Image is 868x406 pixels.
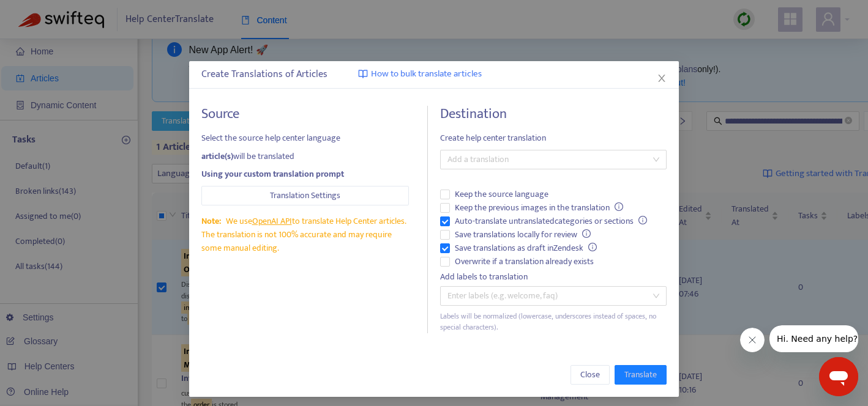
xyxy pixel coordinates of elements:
span: Close [580,368,600,382]
a: OpenAI API [252,214,292,228]
iframe: 会社からのメッセージ [769,325,858,352]
a: How to bulk translate articles [358,67,482,81]
button: Translation Settings [201,186,409,205]
iframe: メッセージを閉じる [740,328,765,352]
span: Save translations as draft in Zendesk [450,242,602,255]
span: Note: [201,214,221,228]
button: Close [571,365,610,385]
span: info-circle [582,229,591,238]
div: will be translated [201,150,409,163]
button: Translate [615,365,667,385]
div: Add labels to translation [440,270,667,284]
span: Keep the previous images in the translation [450,201,628,215]
h4: Destination [440,106,667,122]
div: Using your custom translation prompt [201,168,409,181]
span: How to bulk translate articles [371,67,482,81]
div: Labels will be normalized (lowercase, underscores instead of spaces, no special characters). [440,311,667,334]
img: image-link [358,69,368,79]
h4: Source [201,106,409,122]
button: Close [655,72,668,85]
span: Save translations locally for review [450,228,596,242]
span: Auto-translate untranslated categories or sections [450,215,652,228]
div: We use to translate Help Center articles. The translation is not 100% accurate and may require so... [201,215,409,255]
span: Translation Settings [270,189,340,202]
span: Create help center translation [440,131,667,145]
span: info-circle [588,243,597,251]
span: Overwrite if a translation already exists [450,255,599,268]
iframe: メッセージングウィンドウを開くボタン [819,357,858,396]
span: Select the source help center language [201,131,409,145]
span: Keep the source language [450,188,553,201]
div: Create Translations of Articles [201,67,667,82]
strong: article(s) [201,149,233,163]
span: info-circle [615,202,623,211]
span: close [657,73,667,83]
span: info-circle [638,216,647,224]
